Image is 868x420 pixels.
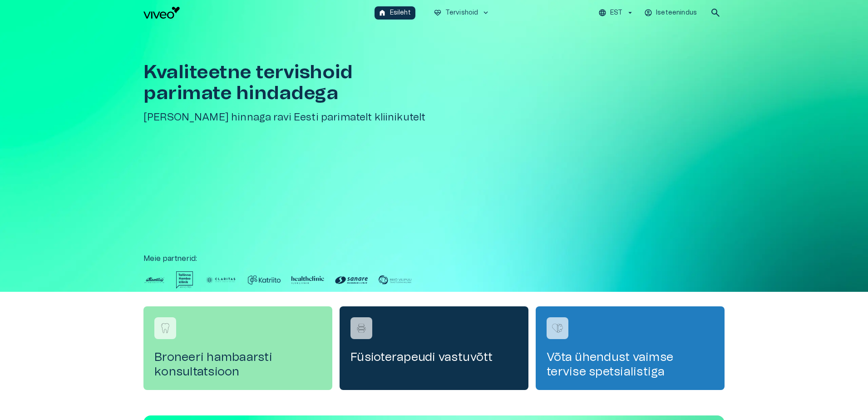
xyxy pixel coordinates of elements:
[154,350,321,379] h4: Broneeri hambaarsti konsultatsioon
[143,271,165,289] img: Partner logo
[536,306,725,390] a: Navigate to service booking
[482,9,490,17] span: keyboard_arrow_down
[706,4,725,22] button: open search modal
[643,6,699,20] button: Iseteenindus
[375,6,415,20] button: homeEsileht
[379,271,411,289] img: Partner logo
[143,253,725,264] p: Meie partnerid :
[176,271,193,289] img: Partner logo
[551,321,564,335] img: Võta ühendust vaimse tervise spetsialistiga logo
[350,350,518,365] h4: Füsioterapeudi vastuvõtt
[143,7,371,19] a: Navigate to homepage
[158,321,172,335] img: Broneeri hambaarsti konsultatsioon logo
[430,6,494,20] button: ecg_heartTervishoidkeyboard_arrow_down
[340,306,528,390] a: Navigate to service booking
[143,306,332,390] a: Navigate to service booking
[610,8,622,18] p: EST
[291,271,324,289] img: Partner logo
[390,8,411,18] p: Esileht
[378,9,386,17] span: home
[710,7,721,18] span: search
[143,7,180,19] img: Viveo logo
[204,271,237,289] img: Partner logo
[355,321,368,335] img: Füsioterapeudi vastuvõtt logo
[445,8,478,18] p: Tervishoid
[143,62,438,104] h1: Kvaliteetne tervishoid parimate hindadega
[143,111,438,124] h5: [PERSON_NAME] hinnaga ravi Eesti parimatelt kliinikutelt
[434,9,442,17] span: ecg_heart
[547,350,714,379] h4: Võta ühendust vaimse tervise spetsialistiga
[335,271,368,289] img: Partner logo
[597,6,636,20] button: EST
[656,8,697,18] p: Iseteenindus
[248,271,281,289] img: Partner logo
